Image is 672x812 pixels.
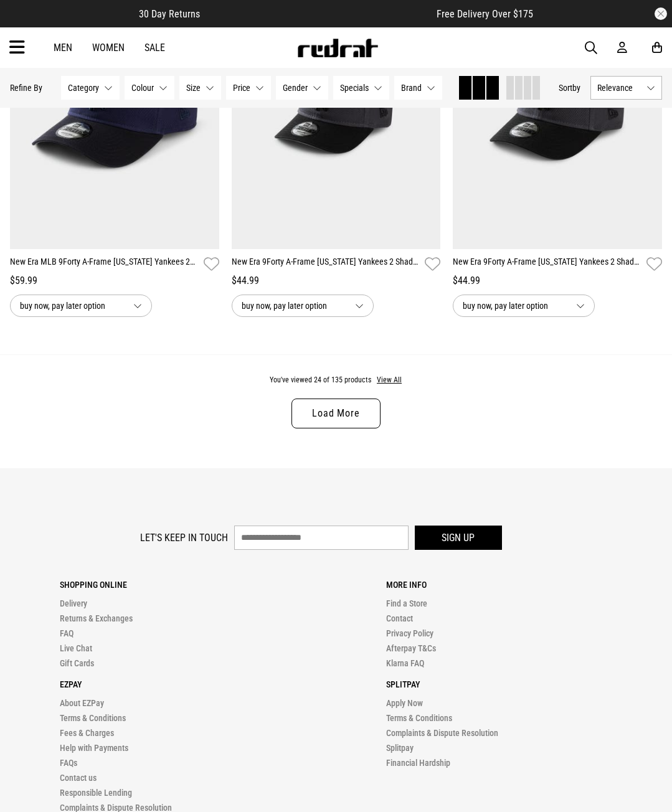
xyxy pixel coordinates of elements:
a: Live Chat [60,643,92,653]
button: Brand [394,76,442,100]
p: More Info [386,580,663,590]
button: View All [376,375,402,386]
button: Gender [276,76,328,100]
span: buy now, pay later option [463,298,566,313]
span: Colour [131,83,154,93]
div: $44.99 [232,273,441,288]
a: New Era MLB 9Forty A-Frame [US_STATE] Yankees 2Shade Wash Light Navy Snapback [10,255,199,273]
a: Find a Store [386,598,427,608]
a: New Era 9Forty A-Frame [US_STATE] Yankees 2 Shade Wash Cloth Strap Cap Infant [232,255,420,273]
a: Privacy Policy [386,628,433,638]
div: $44.99 [453,273,662,288]
span: buy now, pay later option [242,298,345,313]
button: Specials [333,76,389,100]
a: Contact [386,613,413,623]
a: Complaints & Dispute Resolution [386,728,498,738]
span: Size [186,83,201,93]
a: Financial Hardship [386,758,450,768]
a: FAQs [60,758,77,768]
a: Apply Now [386,698,423,708]
button: Sign up [415,526,502,550]
button: Sortby [559,80,580,95]
a: New Era 9Forty A-Frame [US_STATE] Yankees 2 Shade Wash Cloth Strap Cap - Kids [453,255,641,273]
a: Help with Payments [60,743,128,753]
span: Gender [283,83,308,93]
a: FAQ [60,628,73,638]
a: Fees & Charges [60,728,114,738]
span: Free Delivery Over $175 [437,8,533,20]
a: Load More [291,399,380,428]
button: buy now, pay later option [10,295,152,317]
p: Shopping Online [60,580,336,590]
button: buy now, pay later option [453,295,595,317]
button: Size [179,76,221,100]
iframe: Customer reviews powered by Trustpilot [225,7,412,20]
span: 30 Day Returns [139,8,200,20]
button: Price [226,76,271,100]
a: Afterpay T&Cs [386,643,436,653]
span: buy now, pay later option [20,298,123,313]
a: Splitpay [386,743,414,753]
p: Refine By [10,83,42,93]
a: Returns & Exchanges [60,613,133,623]
span: You've viewed 24 of 135 products [270,375,371,384]
a: Contact us [60,773,97,783]
p: Splitpay [386,679,663,689]
span: Specials [340,83,369,93]
span: Brand [401,83,422,93]
button: buy now, pay later option [232,295,374,317]
p: Ezpay [60,679,336,689]
a: Sale [144,42,165,54]
button: Colour [125,76,174,100]
button: Category [61,76,120,100]
a: Women [92,42,125,54]
a: Terms & Conditions [60,713,126,723]
span: by [572,83,580,93]
span: Category [68,83,99,93]
a: Klarna FAQ [386,658,424,668]
a: About EZPay [60,698,104,708]
button: Relevance [590,76,662,100]
a: Responsible Lending [60,788,132,798]
span: Price [233,83,250,93]
a: Men [54,42,72,54]
span: Relevance [597,83,641,93]
div: $59.99 [10,273,219,288]
a: Gift Cards [60,658,94,668]
a: Terms & Conditions [386,713,452,723]
label: Let's keep in touch [140,532,228,544]
img: Redrat logo [296,39,379,57]
a: Delivery [60,598,87,608]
